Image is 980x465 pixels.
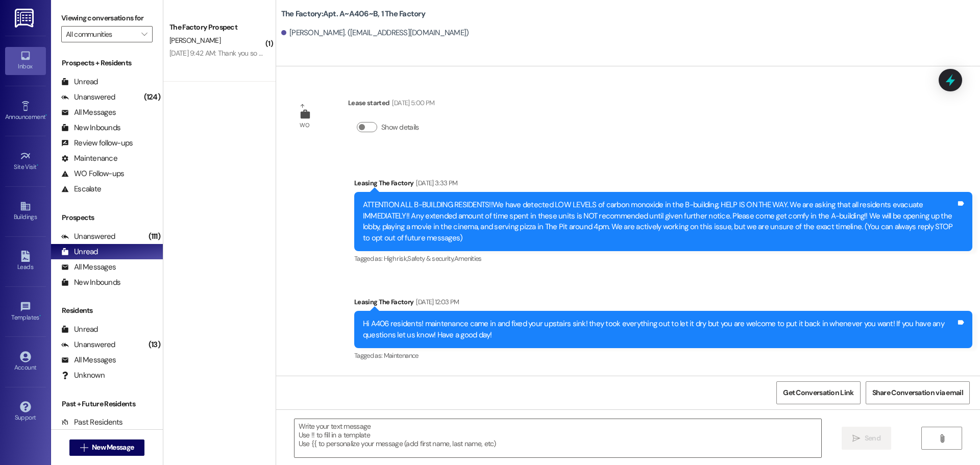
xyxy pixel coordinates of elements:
[866,381,970,404] button: Share Conversation via email
[348,97,434,112] div: Lease started
[454,254,482,263] span: Amenities
[5,248,46,275] a: Leads
[281,9,425,19] b: The Factory: Apt. A~A406~B, 1 The Factory
[354,297,972,311] div: Leasing The Factory
[61,10,153,26] label: Viewing conversations for
[872,387,963,398] span: Share Conversation via email
[354,251,972,266] div: Tagged as:
[381,122,419,133] label: Show details
[51,305,163,316] div: Residents
[852,434,860,443] i: 
[39,312,41,320] span: •
[281,28,469,38] div: [PERSON_NAME]. ([EMAIL_ADDRESS][DOMAIN_NAME])
[69,439,145,456] button: New Message
[776,381,860,404] button: Get Conversation Link
[61,355,116,365] div: All Messages
[413,178,457,188] div: [DATE] 3:33 PM
[61,123,120,133] div: New Inbounds
[407,254,454,263] span: Safety & security ,
[61,247,98,257] div: Unread
[61,370,105,381] div: Unknown
[169,36,220,45] span: [PERSON_NAME]
[15,9,36,28] img: ResiDesk Logo
[61,324,98,335] div: Unread
[51,58,163,68] div: Prospects + Residents
[169,48,277,58] div: [DATE] 9:42 AM: Thank you so much!
[45,112,47,119] span: •
[61,262,116,273] div: All Messages
[141,30,147,38] i: 
[61,417,123,428] div: Past Residents
[61,184,101,194] div: Escalate
[61,277,120,288] div: New Inbounds
[51,212,163,223] div: Prospects
[61,153,117,164] div: Maintenance
[61,92,115,103] div: Unanswered
[61,231,115,242] div: Unanswered
[938,434,946,443] i: 
[141,89,163,105] div: (124)
[384,254,408,263] span: High risk ,
[146,337,163,353] div: (13)
[5,348,46,376] a: Account
[5,298,46,326] a: Templates •
[5,148,46,175] a: Site Visit •
[61,77,98,87] div: Unread
[363,319,956,340] div: Hi A406 residents! maintenance came in and fixed your upstairs sink! they took everything out to ...
[300,120,309,131] div: WO
[51,399,163,409] div: Past + Future Residents
[66,26,136,42] input: All communities
[5,398,46,426] a: Support
[389,97,434,108] div: [DATE] 5:00 PM
[384,351,419,360] span: Maintenance
[61,107,116,118] div: All Messages
[61,339,115,350] div: Unanswered
[5,47,46,75] a: Inbox
[169,22,264,33] div: The Factory Prospect
[80,444,88,452] i: 
[842,427,891,450] button: Send
[354,178,972,192] div: Leasing The Factory
[5,198,46,225] a: Buildings
[92,442,134,453] span: New Message
[61,168,124,179] div: WO Follow-ups
[61,138,133,149] div: Review follow-ups
[413,297,459,307] div: [DATE] 12:03 PM
[37,162,38,169] span: •
[783,387,853,398] span: Get Conversation Link
[146,229,163,244] div: (111)
[363,200,956,243] div: ATTENTION ALL B-BUILDING RESIDENTS!!We have detected LOW LEVELS of carbon monoxide in the B-build...
[865,433,880,444] span: Send
[354,348,972,363] div: Tagged as:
